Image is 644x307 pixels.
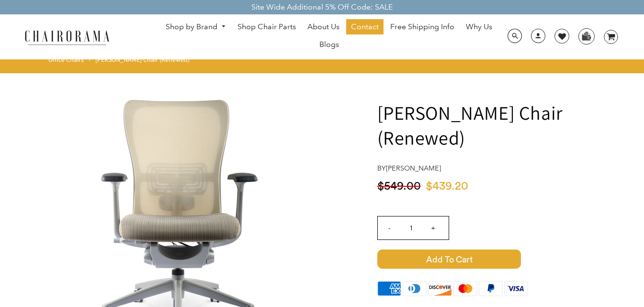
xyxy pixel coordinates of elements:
input: + [422,216,445,239]
h1: [PERSON_NAME] Chair (Renewed) [377,100,633,150]
h4: by [377,164,633,172]
button: Add to Cart [377,250,633,269]
span: Add to Cart [377,250,521,269]
span: $549.00 [377,181,421,192]
img: WhatsApp_Image_2024-07-12_at_16.23.01.webp [579,29,594,43]
span: Free Shipping Info [390,22,454,32]
img: chairorama [19,29,115,45]
a: Shop Chair Parts [233,19,301,34]
a: About Us [303,19,344,34]
a: Contact [346,19,384,34]
nav: breadcrumbs [48,55,193,68]
span: About Us [307,22,339,32]
a: Why Us [461,19,497,34]
a: [PERSON_NAME] [386,164,441,172]
a: Blogs [315,37,344,52]
span: $439.20 [426,181,468,192]
input: - [378,216,401,239]
span: Contact [351,22,379,32]
span: Blogs [319,40,339,50]
span: Why Us [466,22,492,32]
a: Free Shipping Info [385,19,459,34]
a: Zody Chair (Renewed) - chairorama [38,214,326,224]
nav: DesktopNavigation [156,19,502,55]
span: Shop Chair Parts [237,22,296,32]
a: Shop by Brand [161,20,231,34]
